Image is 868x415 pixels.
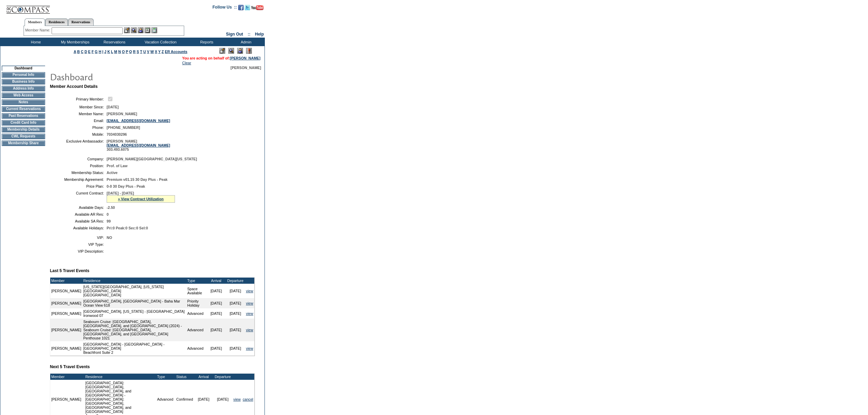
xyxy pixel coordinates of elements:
td: Member Name: [53,112,104,116]
td: [DATE] [226,319,245,341]
span: [DATE] [107,105,119,109]
td: Primary Member: [53,96,104,102]
td: [GEOGRAPHIC_DATA] - [GEOGRAPHIC_DATA] - [GEOGRAPHIC_DATA] Beachfront Suite 2 [82,341,186,356]
td: [GEOGRAPHIC_DATA], [US_STATE] - [GEOGRAPHIC_DATA] Ironwood 07 [82,308,186,319]
b: Next 5 Travel Events [50,364,90,369]
td: [DATE] [207,308,226,319]
td: Member [50,278,82,284]
td: Notes [2,99,45,105]
td: Admin [226,38,265,46]
td: Price Plan: [53,184,104,188]
img: View [131,27,137,33]
td: Membership Details [2,127,45,132]
span: [PERSON_NAME] [231,66,261,70]
td: Advanced [186,308,207,319]
td: VIP Description: [53,249,104,253]
img: Reservations [145,27,150,33]
td: Vacation Collection [133,38,186,46]
a: H [99,50,101,54]
img: Follow us on Twitter [245,5,250,10]
td: Dashboard [2,66,45,71]
td: [DATE] [207,341,226,356]
td: [DATE] [226,341,245,356]
a: view [246,311,253,316]
span: NO [107,236,112,240]
td: Type [186,278,207,284]
td: [PERSON_NAME] [50,341,82,356]
span: Prof. of Law [107,164,127,168]
td: My Memberships [55,38,94,46]
div: Member Name: [25,27,52,33]
td: Follow Us :: [213,4,237,12]
a: X [155,50,157,54]
td: Credit Card Info [2,120,45,125]
td: Exclusive Ambassador: [53,139,104,151]
span: Active [107,171,118,175]
td: Advanced [186,319,207,341]
a: D [84,50,87,54]
td: Type [156,374,175,380]
img: View Mode [228,48,234,54]
td: [GEOGRAPHIC_DATA], [GEOGRAPHIC_DATA] - Baha Mar Ocean View 618 [82,298,186,308]
a: R [133,50,136,54]
td: [DATE] [207,284,226,298]
td: Current Contract: [53,191,104,203]
td: Membership Share [2,140,45,146]
a: S [137,50,139,54]
a: K [107,50,110,54]
td: Email: [53,119,104,123]
td: Address Info [2,86,45,91]
td: Available Days: [53,205,104,210]
td: Departure [226,278,245,284]
a: view [246,328,253,332]
a: O [122,50,125,54]
td: Arrival [207,278,226,284]
span: Premium v01.15 30 Day Plus - Peak [107,177,167,182]
a: ER Accounts [165,50,187,54]
img: Impersonate [138,27,144,33]
a: Subscribe to our YouTube Channel [251,7,263,11]
span: [PHONE_NUMBER] [107,125,140,130]
td: Available AR Res: [53,212,104,216]
img: Subscribe to our YouTube Channel [251,5,263,10]
a: M [114,50,117,54]
a: [EMAIL_ADDRESS][DOMAIN_NAME] [107,143,170,147]
td: Past Reservations [2,113,45,119]
td: Reports [186,38,226,46]
span: 0-0 30 Day Plus - Peak [107,184,145,188]
a: Z [162,50,164,54]
a: view [246,289,253,293]
a: » View Contract Utilization [118,197,164,201]
td: [PERSON_NAME] [50,298,82,308]
td: Position: [53,164,104,168]
a: view [233,397,241,401]
span: [PERSON_NAME][GEOGRAPHIC_DATA][US_STATE] [107,157,197,161]
td: [US_STATE][GEOGRAPHIC_DATA], [US_STATE][GEOGRAPHIC_DATA] [GEOGRAPHIC_DATA] [82,284,186,298]
td: Available Holidays: [53,226,104,230]
td: VIP: [53,236,104,240]
td: [DATE] [207,298,226,308]
a: P [126,50,128,54]
a: T [140,50,143,54]
a: Follow us on Twitter [245,7,250,11]
a: I [102,50,103,54]
span: :: [248,32,250,37]
td: CWL Requests [2,134,45,139]
span: -2.50 [107,205,115,210]
td: [DATE] [226,298,245,308]
a: Reservations [68,18,94,26]
td: Web Access [2,93,45,98]
a: [PERSON_NAME] [230,56,260,60]
a: [EMAIL_ADDRESS][DOMAIN_NAME] [107,119,170,123]
a: Help [255,32,264,37]
td: Departure [213,374,232,380]
a: view [246,346,253,350]
td: Arrival [194,374,213,380]
td: Membership Status: [53,171,104,175]
td: Phone: [53,125,104,130]
b: Last 5 Travel Events [50,268,89,273]
a: J [104,50,106,54]
td: [DATE] [226,284,245,298]
td: Residence [84,374,156,380]
span: Pri:0 Peak:0 Sec:0 Sel:0 [107,226,148,230]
